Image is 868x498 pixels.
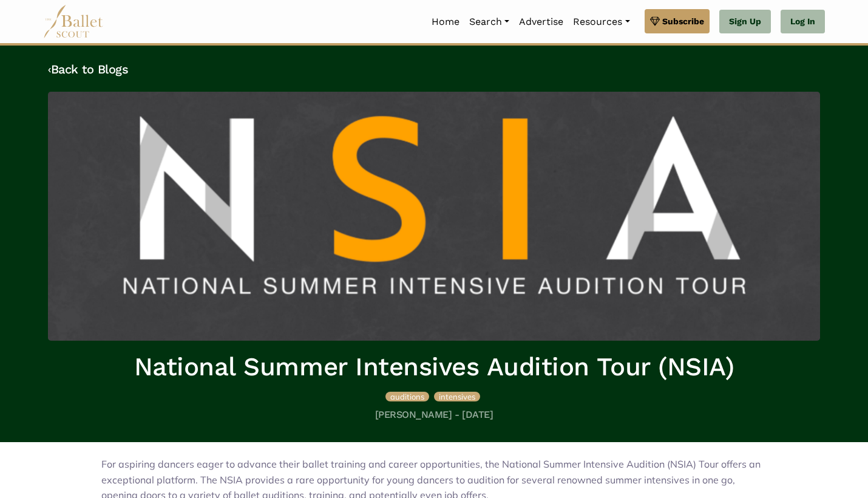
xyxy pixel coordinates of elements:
a: Sign Up [719,10,771,34]
a: auditions [385,390,432,402]
a: intensives [434,390,480,402]
a: ‹Back to Blogs [48,62,128,77]
span: Subscribe [662,15,704,28]
h1: National Summer Intensives Audition Tour (NSIA) [48,350,820,384]
a: Subscribe [645,9,710,33]
a: Resources [568,9,634,35]
a: Search [464,9,514,35]
a: Log In [781,10,825,34]
img: gem.svg [650,15,660,28]
h5: [PERSON_NAME] - [DATE] [48,409,820,421]
span: intensives [439,392,475,401]
img: header_image.img [48,92,820,341]
code: ‹ [48,61,51,77]
span: auditions [390,392,424,401]
a: Advertise [514,9,568,35]
a: Home [427,9,464,35]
